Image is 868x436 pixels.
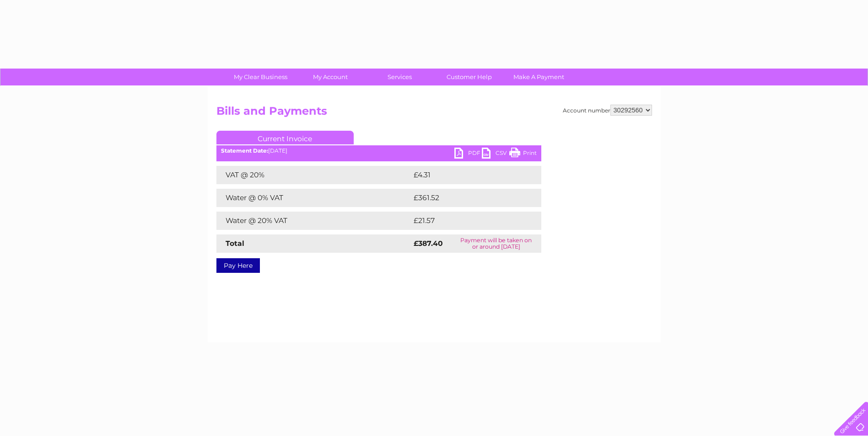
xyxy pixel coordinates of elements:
[216,166,411,184] td: VAT @ 20%
[216,131,354,144] a: Current Invoice
[292,69,368,85] a: My Account
[451,234,541,253] td: Payment will be taken on or around [DATE]
[414,239,443,248] strong: £387.40
[226,239,244,248] strong: Total
[563,105,652,116] div: Account number
[431,69,507,85] a: Customer Help
[223,69,298,85] a: My Clear Business
[216,105,652,122] h2: Bills and Payments
[216,212,411,230] td: Water @ 20% VAT
[482,148,509,161] a: CSV
[216,258,260,273] a: Pay Here
[411,212,522,230] td: £21.57
[216,189,411,207] td: Water @ 0% VAT
[509,148,537,161] a: Print
[216,148,541,154] div: [DATE]
[411,166,518,184] td: £4.31
[501,69,577,85] a: Make A Payment
[454,148,482,161] a: PDF
[411,189,524,207] td: £361.52
[221,147,268,154] b: Statement Date:
[362,69,437,85] a: Services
